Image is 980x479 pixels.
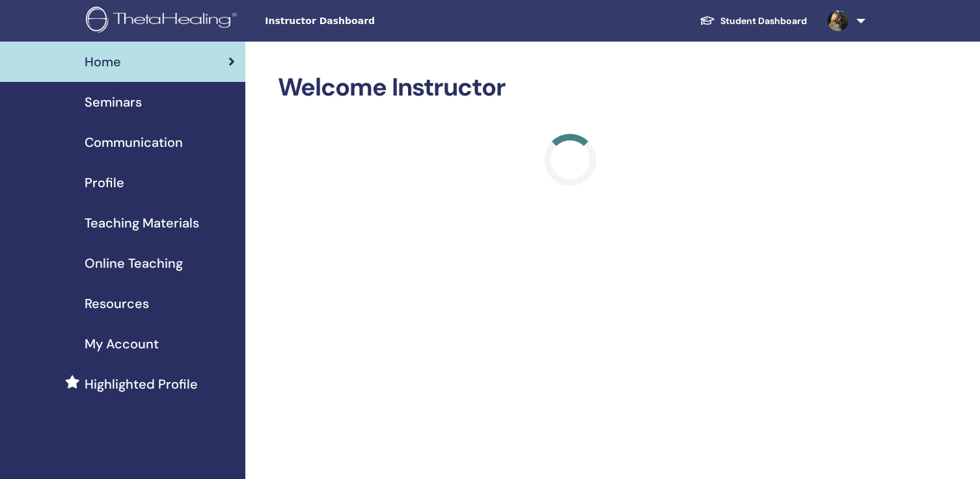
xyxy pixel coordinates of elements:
img: logo.png [86,6,241,36]
span: Instructor Dashboard [265,14,460,28]
a: Student Dashboard [689,9,817,33]
span: Online Teaching [85,253,183,273]
span: Profile [85,173,124,192]
span: Home [85,52,121,71]
span: My Account [85,334,159,354]
span: Seminars [85,92,142,112]
h2: Welcome Instructor [278,73,864,103]
span: Communication [85,133,183,152]
span: Teaching Materials [85,213,199,233]
span: Highlighted Profile [85,374,198,394]
span: Resources [85,294,149,313]
img: graduation-cap-white.svg [700,15,715,26]
img: default.jpg [828,10,849,31]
